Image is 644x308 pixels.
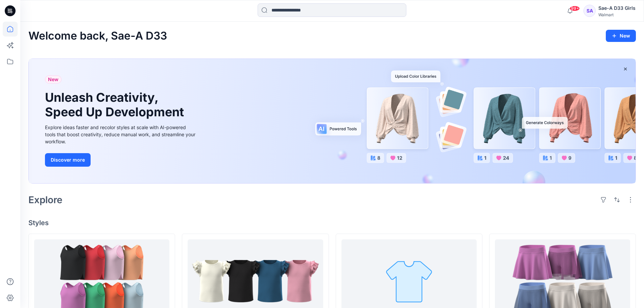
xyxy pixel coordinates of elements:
div: Explore ideas faster and recolor styles at scale with AI-powered tools that boost creativity, red... [45,124,197,145]
h4: Styles [28,219,636,227]
h2: Explore [28,194,63,205]
div: Sae-A D33 Girls [598,4,636,12]
span: New [48,75,58,84]
h2: Welcome back, Sae-A D33 [28,30,167,42]
div: SA [583,5,596,17]
a: Discover more [45,153,197,167]
span: 99+ [570,6,580,11]
button: New [606,30,636,42]
button: Discover more [45,153,91,167]
h1: Unleash Creativity, Speed Up Development [45,90,187,119]
div: Walmart [598,12,636,17]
